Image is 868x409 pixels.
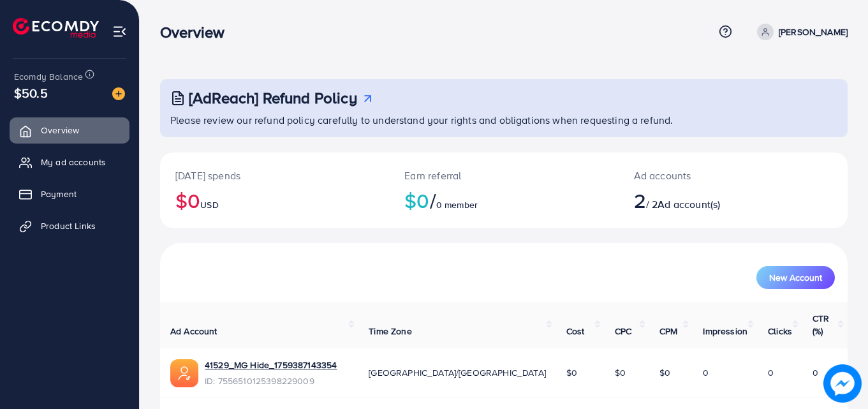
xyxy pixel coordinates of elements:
[779,24,848,40] p: [PERSON_NAME]
[703,366,709,379] span: 0
[112,87,125,100] img: image
[205,375,337,387] span: ID: 7556510125398229009
[769,273,822,282] span: New Account
[634,168,776,183] p: Ad accounts
[813,312,829,338] span: CTR (%)
[175,168,374,183] p: [DATE] spends
[566,325,585,338] span: Cost
[112,24,127,39] img: menu
[566,366,577,379] span: $0
[659,366,670,379] span: $0
[430,186,436,215] span: /
[634,186,646,215] span: 2
[175,188,374,212] h2: $0
[436,198,478,211] span: 0 member
[369,366,546,379] span: [GEOGRAPHIC_DATA]/[GEOGRAPHIC_DATA]
[14,84,48,102] span: $50.5
[170,325,217,338] span: Ad Account
[189,89,357,107] h3: [AdReach] Refund Policy
[170,359,198,387] img: ic-ads-acc.e4c84228.svg
[404,188,603,212] h2: $0
[369,325,411,338] span: Time Zone
[200,198,218,211] span: USD
[752,24,848,40] a: [PERSON_NAME]
[756,266,835,289] button: New Account
[41,124,79,137] span: Overview
[14,70,83,83] span: Ecomdy Balance
[170,112,840,128] p: Please review our refund policy carefully to understand your rights and obligations when requesti...
[10,213,129,239] a: Product Links
[13,18,99,38] img: logo
[10,149,129,175] a: My ad accounts
[659,325,677,338] span: CPM
[41,219,96,232] span: Product Links
[41,188,77,200] span: Payment
[768,366,774,379] span: 0
[615,366,626,379] span: $0
[813,366,818,379] span: 0
[41,156,106,168] span: My ad accounts
[823,364,862,403] img: image
[10,181,129,207] a: Payment
[658,197,720,211] span: Ad account(s)
[160,23,235,41] h3: Overview
[205,359,337,371] a: 41529_MG Hide_1759387143354
[634,188,776,212] h2: / 2
[768,325,792,338] span: Clicks
[404,168,603,183] p: Earn referral
[615,325,631,338] span: CPC
[703,325,747,338] span: Impression
[10,117,129,143] a: Overview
